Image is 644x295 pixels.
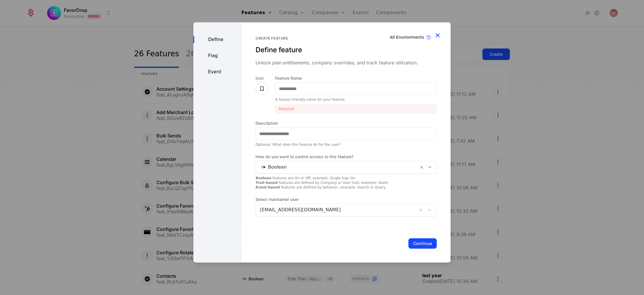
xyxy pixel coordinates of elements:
div: Unlock plan entitlements, company overrides, and track feature utilization. [256,59,437,66]
label: Description [256,120,437,126]
span: Select maintainer user [256,197,437,202]
div: Optional. What does this feature do for the user? [256,142,437,147]
div: A human-friendly name for your feature. [275,97,437,102]
div: Define [193,36,242,43]
div: Define feature [256,45,437,55]
div: features are On or Off, example: Single Sign On features are defined by Company or User trait, ex... [256,176,437,190]
div: Event [193,68,242,75]
span: How do you want to control access to this feature? [256,154,437,160]
div: All Environments [390,34,424,40]
strong: Trait-based [256,181,277,185]
label: Icon [256,75,268,81]
strong: Event-based [256,185,280,189]
div: Flag [193,52,242,59]
label: Feature Name [275,75,437,81]
strong: Boolean [256,176,271,180]
div: Required [275,104,437,113]
button: Continue [408,238,437,249]
div: Create feature [256,36,437,41]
